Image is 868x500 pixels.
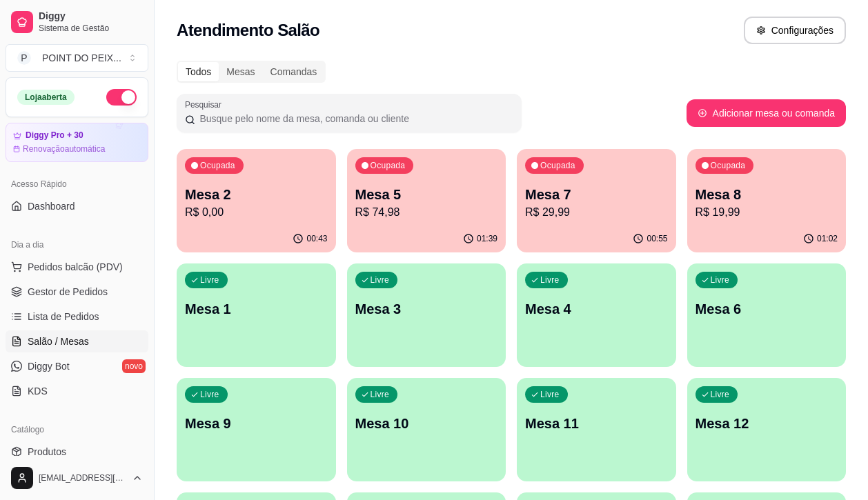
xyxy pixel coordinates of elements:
[6,44,148,72] button: Select a team
[28,199,75,213] span: Dashboard
[6,355,148,377] a: Diggy Botnovo
[711,389,730,400] p: Livre
[687,263,847,367] button: LivreMesa 6
[371,160,406,171] p: Ocupada
[525,185,668,204] p: Mesa 7
[185,185,328,204] p: Mesa 2
[711,160,746,171] p: Ocupada
[219,62,262,81] div: Mesas
[185,414,328,433] p: Mesa 9
[6,380,148,402] a: KDS
[525,299,668,319] p: Mesa 4
[28,384,48,398] span: KDS
[347,149,506,252] button: OcupadaMesa 5R$ 74,9801:39
[347,378,506,481] button: LivreMesa 10
[28,334,89,348] span: Salão / Mesas
[200,274,219,286] p: Livre
[6,173,148,195] div: Acesso Rápido
[6,234,148,256] div: Dia a dia
[711,274,730,286] p: Livre
[200,160,235,171] p: Ocupada
[17,51,31,65] span: P
[17,90,75,105] div: Loja aberta
[696,185,838,204] p: Mesa 8
[185,204,328,221] p: R$ 0,00
[306,233,327,244] p: 00:43
[6,461,148,494] button: [EMAIL_ADDRESS][DOMAIN_NAME]
[177,149,336,252] button: OcupadaMesa 2R$ 0,0000:43
[355,204,498,221] p: R$ 74,98
[355,185,498,204] p: Mesa 5
[177,378,336,481] button: LivreMesa 9
[540,389,560,400] p: Livre
[178,62,219,81] div: Todos
[200,389,219,400] p: Livre
[540,160,575,171] p: Ocupada
[696,414,838,433] p: Mesa 12
[42,51,121,65] div: POINT DO PEIX ...
[6,419,148,441] div: Catálogo
[371,389,390,400] p: Livre
[195,112,513,126] input: Pesquisar
[687,149,847,252] button: OcupadaMesa 8R$ 19,9901:02
[687,378,847,481] button: LivreMesa 12
[687,99,846,127] button: Adicionar mesa ou comanda
[177,263,336,367] button: LivreMesa 1
[6,6,148,39] a: DiggySistema de Gestão
[6,330,148,352] a: Salão / Mesas
[28,310,99,323] span: Lista de Pedidos
[185,299,328,319] p: Mesa 1
[185,99,226,110] label: Pesquisar
[39,23,143,34] span: Sistema de Gestão
[540,274,560,286] p: Livre
[6,195,148,217] a: Dashboard
[263,62,325,81] div: Comandas
[39,10,143,23] span: Diggy
[817,233,838,244] p: 01:02
[517,378,676,481] button: LivreMesa 11
[647,233,667,244] p: 00:55
[696,299,838,319] p: Mesa 6
[177,19,319,41] h2: Atendimento Salão
[696,204,838,221] p: R$ 19,99
[355,414,498,433] p: Mesa 10
[23,143,105,154] article: Renovação automática
[355,299,498,319] p: Mesa 3
[744,17,846,44] button: Configurações
[6,123,148,162] a: Diggy Pro + 30Renovaçãoautomática
[39,472,126,483] span: [EMAIL_ADDRESS][DOMAIN_NAME]
[517,149,676,252] button: OcupadaMesa 7R$ 29,9900:55
[6,256,148,278] button: Pedidos balcão (PDV)
[347,263,506,367] button: LivreMesa 3
[28,445,66,459] span: Produtos
[517,263,676,367] button: LivreMesa 4
[6,306,148,328] a: Lista de Pedidos
[6,281,148,303] a: Gestor de Pedidos
[371,274,390,286] p: Livre
[477,233,497,244] p: 01:39
[525,204,668,221] p: R$ 29,99
[28,260,123,274] span: Pedidos balcão (PDV)
[28,285,108,299] span: Gestor de Pedidos
[106,89,137,106] button: Alterar Status
[26,130,83,141] article: Diggy Pro + 30
[525,414,668,433] p: Mesa 11
[6,441,148,463] a: Produtos
[28,359,70,373] span: Diggy Bot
